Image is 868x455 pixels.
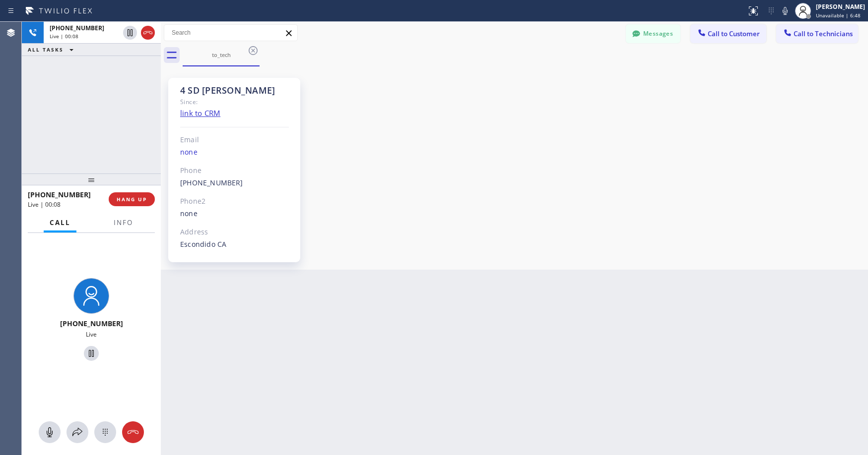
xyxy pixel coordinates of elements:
span: ALL TASKS [28,46,64,53]
div: none [180,147,289,158]
button: Info [108,213,139,232]
a: [PHONE_NUMBER] [180,178,243,187]
span: [PHONE_NUMBER] [60,319,123,328]
input: Search [164,25,297,41]
button: Open dialpad [94,421,116,443]
button: Hold Customer [123,26,137,40]
div: Phone2 [180,196,289,207]
button: ALL TASKS [22,44,83,56]
button: HANG UP [109,192,155,206]
button: Hang up [141,26,155,40]
div: Email [180,134,289,146]
div: Since: [180,96,289,108]
div: to_tech [184,51,259,58]
span: Unavailable | 6:48 [816,12,861,19]
button: Call [44,213,76,232]
div: Address [180,227,289,238]
span: Call [50,218,70,227]
span: Live [86,330,97,339]
button: Call to Technicians [776,24,858,43]
button: Hold Customer [84,346,99,361]
div: Phone [180,165,289,176]
span: Info [114,218,133,227]
button: Mute [778,4,792,18]
div: [PERSON_NAME] [816,2,865,11]
button: Call to Customer [690,24,766,43]
span: HANG UP [117,196,147,203]
span: Live | 00:08 [50,33,78,40]
span: [PHONE_NUMBER] [50,24,104,32]
button: Messages [626,24,680,43]
span: Live | 00:08 [28,200,61,209]
div: 4 SD [PERSON_NAME] [180,85,289,96]
button: Mute [39,421,61,443]
div: none [180,208,289,220]
div: Escondido CA [180,239,289,250]
span: Call to Customer [708,29,760,38]
span: [PHONE_NUMBER] [28,190,91,199]
span: Call to Technicians [794,29,853,38]
a: link to CRM [180,108,220,118]
button: Open directory [67,421,88,443]
button: Hang up [122,421,144,443]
